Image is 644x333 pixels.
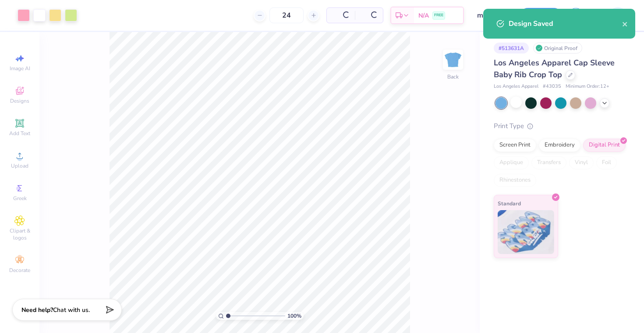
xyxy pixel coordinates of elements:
span: Greek [13,195,27,202]
span: FREE [434,12,443,18]
span: Add Text [9,130,30,137]
div: Design Saved [509,18,622,29]
span: Upload [11,162,28,169]
span: Image AI [10,65,30,72]
span: 100 % [287,312,301,320]
span: Designs [10,97,29,104]
strong: Need help? [21,306,53,314]
button: close [622,18,628,29]
span: Chat with us. [53,306,90,314]
span: Decorate [9,267,30,274]
input: – – [269,7,304,23]
span: N/A [418,11,429,20]
input: Untitled Design [471,7,513,24]
span: Clipart & logos [4,227,35,241]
